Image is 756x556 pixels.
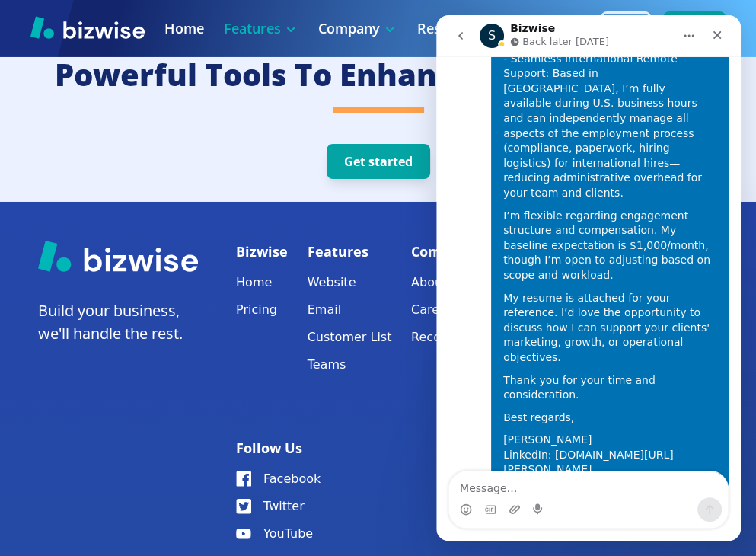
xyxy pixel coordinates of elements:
a: Email [308,299,392,321]
button: Get started [327,144,430,179]
a: YouTube [236,523,321,545]
a: Facebook [236,468,321,490]
img: YouTube Icon [236,529,251,539]
button: Send a message… [261,482,285,506]
p: Bizwise [236,240,288,263]
a: Careers [411,299,537,321]
img: Bizwise Logo [30,16,145,39]
div: I’m flexible regarding engagement structure and compensation. My baseline expectation is $1,000/m... [67,193,280,268]
p: Company [411,240,537,263]
div: My resume is attached for your reference. I’d love the opportunity to discuss how I can support y... [67,276,280,350]
img: Twitter Icon [236,499,251,514]
p: Features [308,240,392,263]
button: Login [601,11,651,46]
a: Get started [327,113,430,179]
iframe: Intercom live chat [436,15,741,541]
img: Facebook Icon [236,471,251,487]
p: Company [318,19,397,38]
div: Best regards, [67,395,280,411]
a: Home [164,19,204,38]
a: About Us [411,272,537,293]
div: [PERSON_NAME] LinkedIn: [DOMAIN_NAME][URL][PERSON_NAME] Email: Resume: [67,417,280,507]
a: Recommend Bizwise [411,327,537,348]
h2: Powerful Tools To Enhance Your Business [55,54,701,95]
p: Follow Us [236,436,321,459]
p: Features [224,19,298,38]
a: Pricing [236,299,288,321]
p: Resources [417,19,502,38]
a: Teams [308,354,392,375]
button: Start recording [97,488,109,500]
button: Emoji picker [24,488,36,500]
button: Gif picker [48,488,60,500]
a: Home [236,272,288,293]
div: Thank you for your time and consideration. [67,358,280,388]
div: - Seamless International Remote Support: Based in [GEOGRAPHIC_DATA], I’m fully available during U... [67,37,280,186]
button: Sign Up [663,11,726,46]
p: Build your business, we'll handle the rest. [38,299,198,345]
button: Upload attachment [72,488,85,500]
textarea: Message… [13,456,292,482]
a: Website [308,272,392,293]
img: Bizwise Logo [38,240,198,272]
a: Customer List [308,327,392,348]
a: Twitter [236,496,321,517]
